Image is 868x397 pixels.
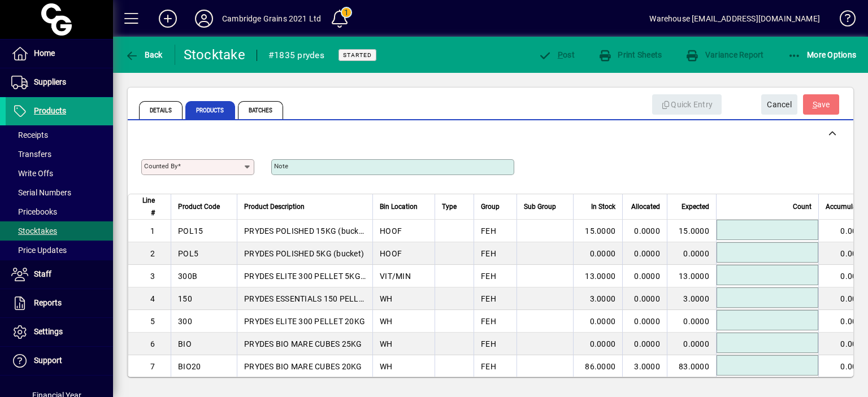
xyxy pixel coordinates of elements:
td: 0.0000 [573,333,622,355]
span: WH [380,294,393,303]
td: 0.0000 [622,220,667,242]
td: 0.0000 [622,265,667,287]
span: 0.0000 [683,339,709,348]
span: PRYDES BIO MARE CUBES 25KG [244,339,362,348]
td: 0.0000 [622,287,667,310]
span: WH [380,317,393,326]
span: PRYDES ELITE 300 PELLET 20KG [244,317,365,326]
span: 6 [150,339,155,348]
span: FEH [481,317,496,326]
app-page-header-button: Back [113,45,175,65]
span: 7 [150,362,155,371]
span: Reports [34,298,62,307]
span: PRYDES ESSENTIALS 150 PELLET 20KG [244,294,390,303]
a: Stocktakes [6,221,113,241]
span: Cancel [767,95,792,114]
button: More Options [785,45,860,65]
span: 4 [150,294,155,303]
span: WH [380,362,393,371]
span: POL5 [178,249,198,258]
span: Accumulated [826,200,866,213]
span: Details [139,101,183,119]
div: 0.0000 [826,293,866,304]
span: BIO [178,339,192,348]
div: Type [442,200,467,213]
div: 0.0000 [826,271,866,282]
td: 86.0000 [573,355,622,378]
span: ave [813,95,830,114]
span: FEH [481,226,496,235]
span: 0.0000 [683,249,709,258]
span: 300 [178,317,192,326]
span: Products [34,106,66,115]
span: Product Code [178,200,220,213]
span: 13.0000 [679,272,709,281]
span: In Stock [591,200,615,213]
button: Back [122,45,166,65]
td: 0.0000 [622,333,667,355]
div: 0.0000 [826,338,866,350]
span: POL15 [178,226,203,235]
span: 83.0000 [679,362,709,371]
span: FEH [481,362,496,371]
a: Staff [6,260,113,289]
span: Line # [142,194,155,219]
div: Line # [142,194,165,219]
div: Sub Group [524,200,566,213]
span: BIO20 [178,362,201,371]
span: FEH [481,339,496,348]
span: PRYDES ELITE 300 PELLET 5KG (BUCKET) [244,272,398,281]
span: Serial Numbers [11,188,71,197]
span: More Options [788,50,857,59]
div: 0.0000 [826,361,866,372]
span: FEH [481,294,496,303]
span: HOOF [380,226,402,235]
div: Group [481,200,510,213]
span: Products [185,101,235,119]
span: PRYDES POLISHED 15KG (bucket) [244,226,368,235]
a: Write Offs [6,164,113,183]
a: Suppliers [6,68,113,97]
td: 0.0000 [573,242,622,265]
div: Warehouse [EMAIL_ADDRESS][DOMAIN_NAME] [649,10,820,28]
div: Bin Location [380,200,428,213]
span: Stocktakes [11,226,57,235]
span: Bin Location [380,200,418,213]
a: Knowledge Base [831,2,854,39]
td: 0.0000 [573,310,622,333]
a: Price Updates [6,241,113,260]
a: Transfers [6,145,113,164]
span: 300B [178,272,197,281]
td: 13.0000 [573,265,622,287]
a: Receipts [6,125,113,145]
span: WH [380,339,393,348]
span: 15.0000 [679,226,709,235]
td: 3.0000 [622,355,667,378]
span: Staff [34,269,51,278]
span: 2 [150,249,155,258]
span: Back [125,50,163,59]
button: Profile [186,8,222,29]
span: PRYDES BIO MARE CUBES 20KG [244,362,362,371]
mat-label: Counted By [144,162,177,170]
td: 15.0000 [573,220,622,242]
div: Product Code [178,200,230,213]
span: 3.0000 [683,294,709,303]
span: Group [481,200,500,213]
a: Settings [6,318,113,346]
td: 0.0000 [622,242,667,265]
span: 0.0000 [683,317,709,326]
span: FEH [481,272,496,281]
span: Started [343,51,372,59]
span: 1 [150,226,155,235]
span: VIT/MIN [380,272,411,281]
div: Stocktake [184,46,245,64]
span: 150 [178,294,192,303]
a: Serial Numbers [6,183,113,202]
span: Write Offs [11,169,53,178]
span: FEH [481,249,496,258]
span: Home [34,49,55,58]
span: 3 [150,272,155,281]
span: Pricebooks [11,207,57,216]
div: 0.0000 [826,248,866,259]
